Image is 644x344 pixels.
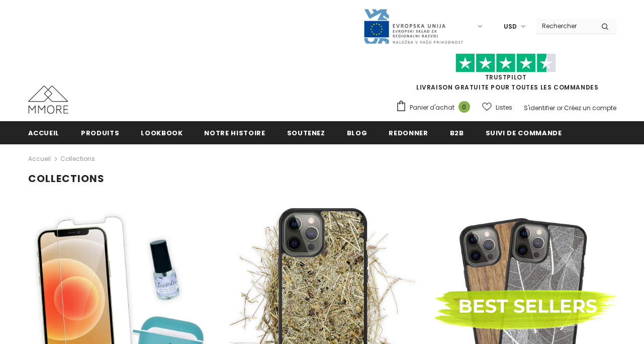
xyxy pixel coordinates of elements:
img: Faites confiance aux étoiles pilotes [455,53,556,73]
a: Accueil [28,153,51,165]
span: Listes [496,103,512,113]
span: 0 [458,101,470,113]
span: Blog [347,128,367,138]
a: Listes [482,99,512,116]
img: Javni Razpis [363,8,464,45]
img: Cas MMORE [28,85,68,114]
a: Notre histoire [204,121,265,144]
a: Suivi de commande [486,121,562,144]
a: Redonner [389,121,428,144]
span: soutenez [287,128,325,138]
span: Collections [60,153,95,165]
span: Accueil [28,128,60,138]
span: USD [504,22,517,32]
span: Lookbook [141,128,182,138]
a: Accueil [28,121,60,144]
span: Notre histoire [204,128,265,138]
a: S'identifier [524,104,555,112]
a: TrustPilot [485,73,527,81]
h1: Collections [28,173,616,185]
a: B2B [450,121,464,144]
a: Produits [81,121,119,144]
span: Suivi de commande [486,128,562,138]
span: Produits [81,128,119,138]
a: Lookbook [141,121,182,144]
span: Redonner [389,128,428,138]
span: or [557,104,563,112]
input: Search Site [536,19,594,33]
a: Créez un compte [564,104,616,112]
span: LIVRAISON GRATUITE POUR TOUTES LES COMMANDES [396,58,616,92]
a: soutenez [287,121,325,144]
span: Panier d'achat [410,103,454,113]
a: Panier d'achat 0 [396,100,475,115]
span: B2B [450,128,464,138]
a: Blog [347,121,367,144]
a: Javni Razpis [363,22,464,30]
